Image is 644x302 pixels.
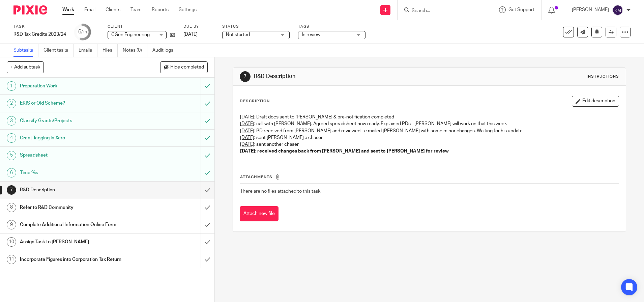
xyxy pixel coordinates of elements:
[240,71,251,82] div: 7
[587,74,619,79] div: Instructions
[7,99,16,108] div: 2
[7,81,16,91] div: 1
[7,255,16,264] div: 11
[20,237,136,247] h1: Assign Task to [PERSON_NAME]
[20,254,136,265] h1: Incorporate Figures into Corporation Tax Return
[152,6,169,13] a: Reports
[240,206,279,221] button: Attach new file
[240,129,254,133] u: [DATE]
[7,237,16,247] div: 10
[7,185,16,195] div: 7
[7,168,16,177] div: 6
[240,142,254,147] u: [DATE]
[20,133,136,143] h1: Grant Tagging in Xero
[7,133,16,143] div: 4
[298,24,365,29] label: Tags
[13,44,38,57] a: Subtasks
[84,6,95,13] a: Email
[20,81,136,91] h1: Preparation Work
[108,24,175,29] label: Client
[240,134,619,141] p: : sent [PERSON_NAME] a chaser
[254,73,444,80] h1: R&D Description
[240,120,619,127] p: : call with [PERSON_NAME]. Agreed spreadsheet now ready. Explained PDs - [PERSON_NAME] will work ...
[7,116,16,126] div: 3
[160,61,208,73] button: Hide completed
[572,96,619,107] button: Edit description
[62,6,74,13] a: Work
[20,202,136,213] h1: Refer to R&D Community
[81,30,87,34] small: /11
[20,116,136,126] h1: Classify Grants/Projects
[572,6,609,13] p: [PERSON_NAME]
[7,151,16,160] div: 5
[13,24,66,29] label: Task
[240,135,254,140] u: [DATE]
[240,115,254,119] u: [DATE]
[226,32,250,37] span: Not started
[13,5,47,15] img: Pixie
[508,7,534,12] span: Get Support
[240,114,619,120] p: : Draft docs sent to [PERSON_NAME] & pre-notification completed
[13,31,66,38] div: R&D Tax Credits 2023/24
[43,44,74,57] a: Client tasks
[240,149,255,154] u: [DATE]
[240,99,270,104] p: Description
[240,175,272,179] span: Attachments
[170,65,204,70] span: Hide completed
[7,203,16,212] div: 8
[411,8,472,14] input: Search
[7,61,44,73] button: + Add subtask
[152,44,178,57] a: Audit logs
[222,24,290,29] label: Status
[13,31,66,38] div: R&amp;D Tax Credits 2023/24
[7,220,16,229] div: 9
[612,5,623,16] img: svg%3E
[183,24,214,29] label: Due by
[78,28,87,36] div: 6
[183,32,198,37] span: [DATE]
[240,149,449,154] strong: : received changes back from [PERSON_NAME] and sent to [PERSON_NAME] for review
[130,6,142,13] a: Team
[123,44,147,57] a: Notes (0)
[240,128,619,134] p: : PD received from [PERSON_NAME] and reviewed - e mailed [PERSON_NAME] with some minor changes. W...
[20,98,136,108] h1: ERIS or Old Scheme?
[20,220,136,230] h1: Complete Additional Information Online Form
[240,189,321,194] span: There are no files attached to this task.
[103,44,118,57] a: Files
[20,185,136,195] h1: R&D Description
[240,141,619,148] p: : sent another chaser
[240,121,254,126] u: [DATE]
[179,6,197,13] a: Settings
[111,32,150,37] span: CGen Engineering
[20,150,136,160] h1: Spreadsheet
[20,168,136,178] h1: Time %s
[106,6,120,13] a: Clients
[79,44,97,57] a: Emails
[302,32,320,37] span: In review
